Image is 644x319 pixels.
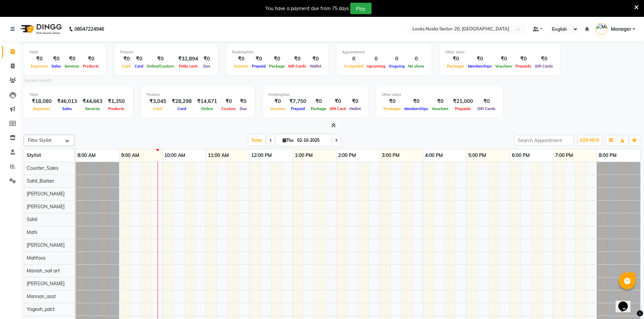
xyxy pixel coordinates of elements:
[380,151,401,160] a: 3:00 PM
[430,106,450,111] span: Vouchers
[406,64,426,69] span: No show
[515,135,574,145] input: Search Appointment
[265,5,349,12] div: You have a payment due from 75 days
[268,92,362,98] div: Redemption
[120,55,133,63] div: ₹0
[445,64,466,69] span: Packages
[81,55,101,63] div: ₹0
[237,98,249,105] div: ₹0
[27,178,54,184] span: Sahil_Barber
[133,55,145,63] div: ₹0
[293,151,314,160] a: 1:00 PM
[63,55,81,63] div: ₹0
[50,55,63,63] div: ₹0
[27,165,58,171] span: Counter_Sales
[24,78,52,84] label: Current month
[147,98,169,105] div: ₹3,045
[81,64,101,69] span: Products
[29,92,127,98] div: Total
[63,64,81,69] span: Services
[579,138,599,143] span: ADD NEW
[342,64,365,69] span: Completed
[365,64,387,69] span: Upcoming
[453,106,473,111] span: Prepaids
[250,55,267,63] div: ₹0
[616,292,637,312] iframe: chat widget
[287,98,309,105] div: ₹7,750
[29,64,50,69] span: Expenses
[27,229,37,235] span: Mahi
[28,137,52,143] span: Filter Stylist
[105,98,127,105] div: ₹1,350
[494,64,514,69] span: Vouchers
[201,55,213,63] div: ₹0
[365,55,387,63] div: 0
[476,98,497,105] div: ₹0
[403,98,430,105] div: ₹0
[80,98,105,105] div: ₹44,663
[267,55,286,63] div: ₹0
[281,138,295,143] span: Thu
[268,106,287,111] span: Voucher
[466,55,494,63] div: ₹0
[553,151,575,160] a: 7:00 PM
[308,55,323,63] div: ₹0
[119,151,141,160] a: 9:00 AM
[450,98,476,105] div: ₹21,000
[206,151,231,160] a: 11:00 AM
[163,151,187,160] a: 10:00 AM
[342,49,426,55] div: Appointment
[151,106,164,111] span: Cash
[267,64,286,69] span: Package
[348,98,362,105] div: ₹0
[145,64,175,69] span: Online/Custom
[74,20,104,38] b: 08047224946
[27,152,41,158] span: Stylist
[578,136,601,145] button: ADD NEW
[286,55,308,63] div: ₹0
[268,98,287,105] div: ₹0
[133,64,145,69] span: Card
[382,92,497,98] div: Other sales
[27,268,60,274] span: Manish_nail art
[611,26,631,33] span: Manager
[27,191,65,197] span: [PERSON_NAME]
[76,151,97,160] a: 8:00 AM
[308,64,323,69] span: Wallet
[54,98,80,105] div: ₹46,013
[220,106,237,111] span: Custom
[387,64,406,69] span: Ongoing
[289,106,307,111] span: Prepaid
[177,64,199,69] span: Petty cash
[84,106,102,111] span: Services
[382,98,403,105] div: ₹0
[232,64,250,69] span: Voucher
[199,106,215,111] span: Online
[27,216,37,222] span: Sahil
[597,151,618,160] a: 8:00 PM
[387,55,406,63] div: 0
[510,151,531,160] a: 6:00 PM
[494,55,514,63] div: ₹0
[147,92,249,98] div: Finance
[194,98,220,105] div: ₹14,671
[120,49,213,55] div: Finance
[27,281,65,287] span: [PERSON_NAME]
[514,64,533,69] span: Prepaids
[342,55,365,63] div: 0
[467,151,488,160] a: 5:00 PM
[403,106,430,111] span: Memberships
[238,106,248,111] span: Due
[27,293,56,299] span: Mannan_asst
[382,106,403,111] span: Packages
[201,64,212,69] span: Due
[31,106,52,111] span: Expenses
[220,98,237,105] div: ₹0
[61,106,74,111] span: Sales
[175,55,201,63] div: ₹32,894
[248,135,265,145] span: Today
[169,98,194,105] div: ₹28,298
[232,55,250,63] div: ₹0
[27,306,54,312] span: Yogesh_pdct
[309,106,328,111] span: Package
